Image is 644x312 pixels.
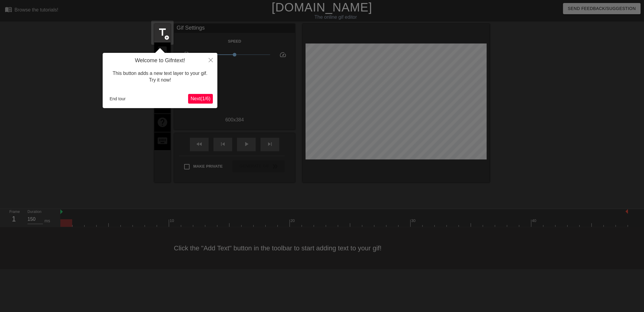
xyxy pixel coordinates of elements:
h4: Welcome to Gifntext! [107,57,213,64]
button: Next [188,94,213,104]
span: Next ( 1 / 6 ) [191,96,210,101]
div: This button adds a new text layer to your gif. Try it now! [107,64,213,90]
button: Close [204,53,217,67]
button: End tour [107,94,128,103]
